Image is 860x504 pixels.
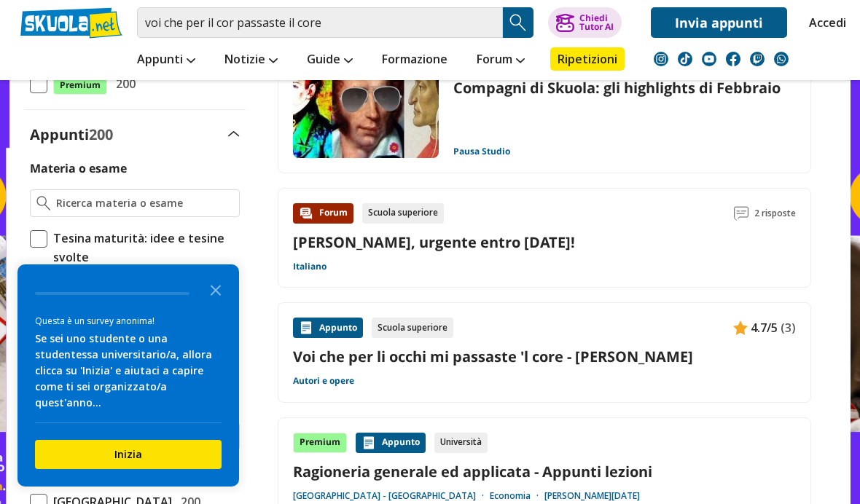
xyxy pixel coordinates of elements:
[361,436,376,450] img: Appunti contenuto
[293,462,796,481] a: Ragioneria generale ed applicata - Appunti lezioni
[137,7,503,38] input: Cerca appunti, riassunti o versioni
[133,47,199,74] a: Appunti
[299,320,313,335] img: Appunti contenuto
[473,47,528,74] a: Forum
[734,206,748,221] img: Commenti lettura
[36,196,50,210] img: Ricerca materia o esame
[548,7,622,38] button: ChiediTutor AI
[362,203,444,224] div: Scuola superiore
[781,318,796,337] span: (3)
[35,314,222,328] div: Questa è un survey anonima!
[503,7,533,38] button: Search Button
[201,275,230,304] button: Close the survey
[293,261,327,272] a: Italiano
[293,490,490,502] a: [GEOGRAPHIC_DATA] - [GEOGRAPHIC_DATA]
[35,331,222,411] div: Se sei uno studente o una studentessa universitario/a, allora clicca su 'Inizia' e aiutaci a capi...
[53,76,107,95] span: Premium
[453,146,510,157] a: Pausa Studio
[654,52,668,66] img: instagram
[750,52,765,66] img: twitch
[733,320,748,335] img: Appunti contenuto
[579,14,614,31] div: Chiedi Tutor AI
[356,433,426,453] div: Appunto
[89,125,113,144] span: 200
[299,206,313,221] img: Forum contenuto
[110,74,136,93] span: 200
[550,47,625,71] a: Ripetizioni
[372,318,453,338] div: Scuola superiore
[651,7,787,38] a: Invia appunti
[809,7,840,38] a: Accedi
[30,125,113,144] label: Appunti
[228,131,240,137] img: Apri e chiudi sezione
[434,433,488,453] div: Università
[221,47,281,74] a: Notizie
[303,47,356,74] a: Guide
[293,49,439,158] img: Immagine news
[293,318,363,338] div: Appunto
[544,490,640,502] a: [PERSON_NAME][DATE]
[56,196,233,210] input: Ricerca materia o esame
[702,52,716,66] img: youtube
[751,318,778,337] span: 4.7/5
[726,52,740,66] img: facebook
[678,52,692,66] img: tiktok
[17,264,239,487] div: Survey
[490,490,544,502] a: Economia
[47,229,240,267] span: Tesina maturità: idee e tesine svolte
[35,440,222,469] button: Inizia
[293,232,575,252] a: [PERSON_NAME], urgente entro [DATE]!
[754,203,796,224] span: 2 risposte
[507,12,529,34] img: Cerca appunti, riassunti o versioni
[453,78,781,98] a: Compagni di Skuola: gli highlights di Febbraio
[30,160,127,176] label: Materia o esame
[293,375,354,387] a: Autori e opere
[293,433,347,453] div: Premium
[293,347,796,366] a: Voi che per li occhi mi passaste 'l core - [PERSON_NAME]
[378,47,451,74] a: Formazione
[774,52,789,66] img: WhatsApp
[293,203,353,224] div: Forum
